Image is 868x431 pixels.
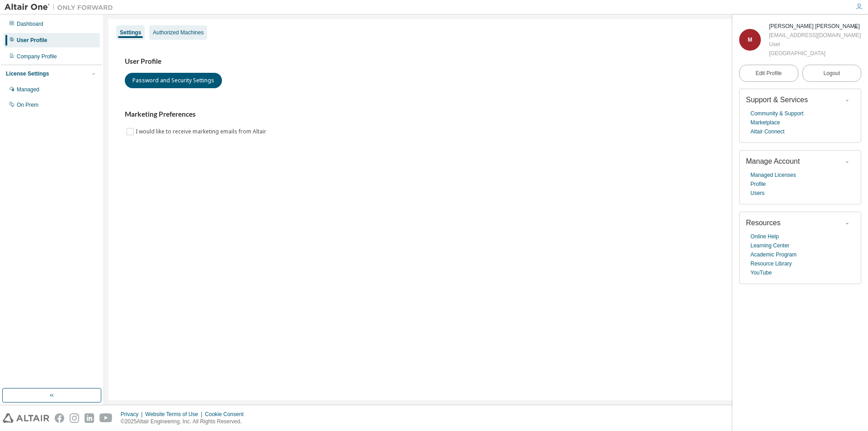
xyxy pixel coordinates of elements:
[17,37,47,44] div: User Profile
[746,157,800,165] span: Manage Account
[750,118,780,127] a: Marketplace
[823,69,840,78] span: Logout
[121,411,145,418] div: Privacy
[750,241,789,250] a: Learning Center
[750,109,803,118] a: Community & Support
[769,49,861,58] div: [GEOGRAPHIC_DATA]
[85,413,94,423] img: linkedin.svg
[750,189,764,198] a: Users
[750,180,766,189] a: Profile
[145,411,205,418] div: Website Terms of Use
[802,65,862,82] button: Logout
[70,413,79,423] img: instagram.svg
[5,3,118,12] img: Altair One
[205,411,249,418] div: Cookie Consent
[769,22,861,31] div: Matt Louise Gapasin
[746,219,780,227] span: Resources
[769,40,861,49] div: User
[750,268,772,277] a: YouTube
[755,70,782,77] span: Edit Profile
[125,110,847,119] h3: Marketing Preferences
[750,232,779,241] a: Online Help
[739,65,798,82] a: Edit Profile
[3,413,49,423] img: altair_logo.svg
[746,96,808,104] span: Support & Services
[750,171,796,180] a: Managed Licenses
[55,413,64,423] img: facebook.svg
[6,70,49,77] div: License Settings
[769,31,861,40] div: [EMAIL_ADDRESS][DOMAIN_NAME]
[153,29,203,36] div: Authorized Machines
[17,86,39,93] div: Managed
[748,37,752,43] span: M
[99,413,113,423] img: youtube.svg
[17,20,43,28] div: Dashboard
[750,259,792,268] a: Resource Library
[750,127,784,136] a: Altair Connect
[125,57,847,66] h3: User Profile
[750,250,797,259] a: Academic Program
[136,126,268,137] label: I would like to receive marketing emails from Altair
[125,73,222,88] button: Password and Security Settings
[17,101,38,109] div: On Prem
[121,418,249,426] p: © 2025 Altair Engineering, Inc. All Rights Reserved.
[120,29,141,36] div: Settings
[17,53,57,60] div: Company Profile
